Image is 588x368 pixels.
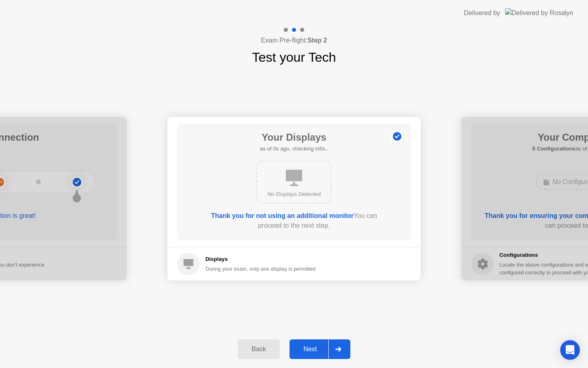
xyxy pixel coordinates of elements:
[261,36,327,45] h4: Exam Pre-flight:
[260,145,328,153] h5: as of 0s ago, checking in5s..
[264,190,324,198] div: No Displays Detected
[205,265,316,273] div: During your exam, only one display is permitted
[205,255,316,263] h5: Displays
[292,346,328,353] div: Next
[211,212,354,219] b: Thank you for not using an additional monitor
[252,47,336,67] h1: Test your Tech
[307,37,327,44] b: Step 2
[200,211,388,231] div: You can proceed to the next step.
[290,339,350,359] button: Next
[464,8,500,18] div: Delivered by
[260,130,328,145] h1: Your Displays
[238,339,280,359] button: Back
[240,346,277,353] div: Back
[560,340,580,360] div: Open Intercom Messenger
[505,8,573,18] img: Delivered by Rosalyn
